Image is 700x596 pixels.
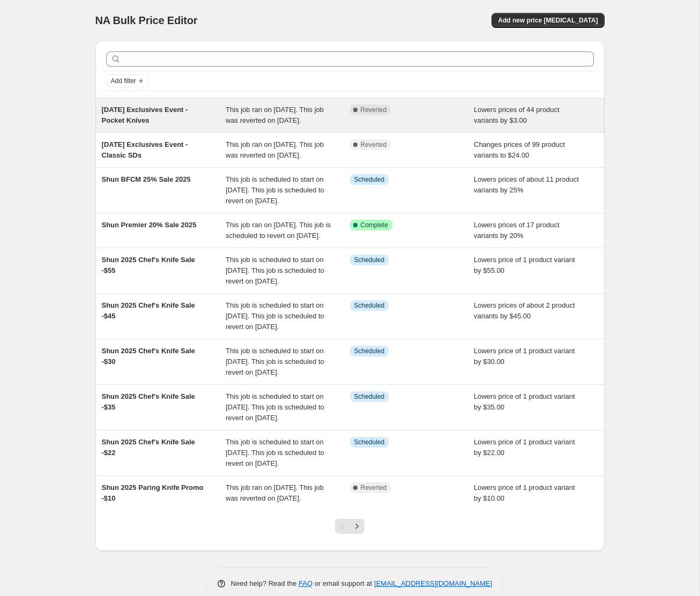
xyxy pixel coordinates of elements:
[106,74,149,87] button: Add filter
[226,483,324,502] span: This job ran on [DATE]. This job was reverted on [DATE].
[111,77,136,85] span: Add filter
[102,256,195,274] span: Shun 2025 Chef's Knife Sale -$55
[102,301,195,320] span: Shun 2025 Chef's Knife Sale -$45
[354,392,385,401] span: Scheduled
[226,438,324,467] span: This job is scheduled to start on [DATE]. This job is scheduled to revert on [DATE].
[361,483,387,492] span: Reverted
[102,483,204,502] span: Shun 2025 Paring Knife Promo -$10
[335,519,364,534] nav: Pagination
[354,256,385,264] span: Scheduled
[102,438,195,457] span: Shun 2025 Chef's Knife Sale -$22
[102,392,195,411] span: Shun 2025 Chef's Knife Sale -$35
[102,347,195,366] span: Shun 2025 Chef's Knife Sale -$30
[474,106,560,124] span: Lowers prices of 44 product variants by $3.00
[226,301,324,331] span: This job is scheduled to start on [DATE]. This job is scheduled to revert on [DATE].
[312,579,374,587] span: or email support at
[474,140,565,159] span: Changes prices of 99 product variants to $24.00
[299,579,312,587] a: FAQ
[226,221,331,240] span: This job ran on [DATE]. This job is scheduled to revert on [DATE].
[102,106,188,124] span: [DATE] Exclusives Event - Pocket Knives
[231,579,299,587] span: Need help? Read the
[102,175,191,183] span: Shun BFCM 25% Sale 2025
[361,140,387,149] span: Reverted
[474,256,575,274] span: Lowers price of 1 product variant by $55.00
[354,301,385,310] span: Scheduled
[474,175,579,194] span: Lowers prices of about 11 product variants by 25%
[226,392,324,422] span: This job is scheduled to start on [DATE]. This job is scheduled to revert on [DATE].
[226,256,324,285] span: This job is scheduled to start on [DATE]. This job is scheduled to revert on [DATE].
[474,392,575,411] span: Lowers price of 1 product variant by $35.00
[354,347,385,355] span: Scheduled
[474,438,575,457] span: Lowers price of 1 product variant by $22.00
[102,221,197,229] span: Shun Premier 20% Sale 2025
[474,347,575,366] span: Lowers price of 1 product variant by $30.00
[226,175,324,205] span: This job is scheduled to start on [DATE]. This job is scheduled to revert on [DATE].
[102,140,188,159] span: [DATE] Exclusives Event - Classic SDs
[354,438,385,446] span: Scheduled
[226,106,324,124] span: This job ran on [DATE]. This job was reverted on [DATE].
[361,106,387,114] span: Reverted
[354,175,385,184] span: Scheduled
[226,347,324,376] span: This job is scheduled to start on [DATE]. This job is scheduled to revert on [DATE].
[349,519,364,534] button: Next
[492,13,604,28] button: Add new price [MEDICAL_DATA]
[474,221,560,240] span: Lowers prices of 17 product variants by 20%
[226,140,324,159] span: This job ran on [DATE]. This job was reverted on [DATE].
[474,483,575,502] span: Lowers price of 1 product variant by $10.00
[498,16,598,25] span: Add new price [MEDICAL_DATA]
[374,579,492,587] a: [EMAIL_ADDRESS][DOMAIN_NAME]
[474,301,575,320] span: Lowers prices of about 2 product variants by $45.00
[361,221,388,229] span: Complete
[95,14,198,26] span: NA Bulk Price Editor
